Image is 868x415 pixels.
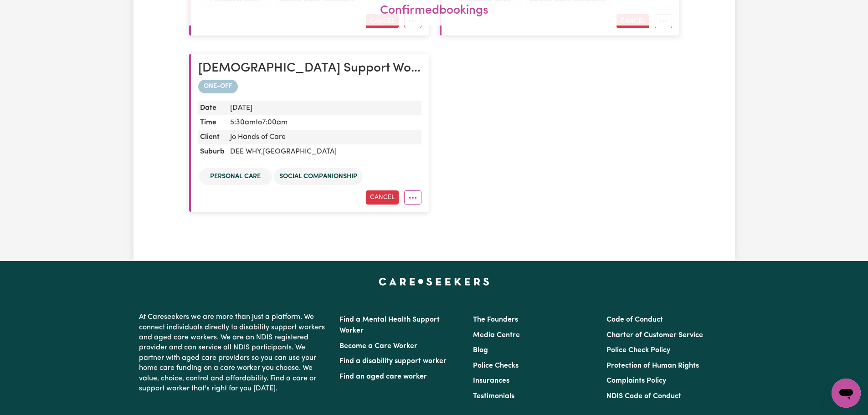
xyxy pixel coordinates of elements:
[198,101,226,115] dt: Date
[199,168,272,185] li: Personal care
[274,168,363,185] li: Social companionship
[139,308,329,397] p: At Careseekers we are more than just a platform. We connect individuals directly to disability su...
[226,101,421,115] dd: [DATE]
[606,332,703,339] a: Charter of Customer Service
[832,379,861,408] iframe: Button to launch messaging window
[379,277,489,285] a: Careseekers home page
[339,373,427,380] a: Find an aged care worker
[339,358,447,365] a: Find a disability support worker
[339,343,417,350] a: Become a Care Worker
[606,347,670,354] a: Police Check Policy
[366,190,399,205] button: Cancel
[198,80,238,93] span: ONE-OFF
[473,377,509,384] a: Insurances
[226,144,421,159] dd: DEE WHY , [GEOGRAPHIC_DATA]
[473,393,514,400] a: Testimonials
[198,80,421,93] div: one-off booking
[198,115,226,130] dt: Time
[606,393,681,400] a: NDIS Code of Conduct
[473,347,488,354] a: Blog
[473,332,520,339] a: Media Centre
[473,316,518,323] a: The Founders
[606,362,699,369] a: Protection of Human Rights
[404,190,421,205] button: More options
[606,377,666,384] a: Complaints Policy
[198,61,421,77] h2: Female Support Worker Needed In Dee Why, NSW
[339,316,440,334] a: Find a Mental Health Support Worker
[198,144,226,159] dt: Suburb
[198,130,226,144] dt: Client
[226,130,421,144] dd: Jo Hands of Care
[226,115,421,130] dd: 5:30am to 7:00am
[606,316,663,323] a: Code of Conduct
[473,362,519,369] a: Police Checks
[193,4,676,18] h2: confirmed bookings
